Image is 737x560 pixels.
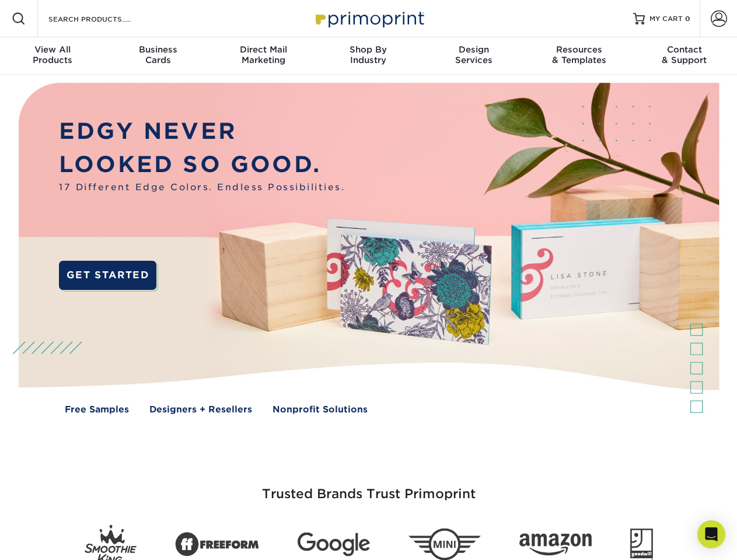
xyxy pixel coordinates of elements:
p: LOOKED SO GOOD. [59,148,345,181]
a: GET STARTED [59,261,156,290]
a: Shop ByIndustry [316,37,421,75]
span: Design [421,44,526,55]
a: Resources& Templates [526,37,631,75]
span: Resources [526,44,631,55]
p: EDGY NEVER [59,115,345,148]
h3: Trusted Brands Trust Primoprint [27,459,710,516]
div: Services [421,44,526,65]
a: DesignServices [421,37,526,75]
span: MY CART [649,14,683,24]
img: Google [298,533,370,556]
span: Contact [632,44,737,55]
div: Industry [316,44,421,65]
a: Direct MailMarketing [211,37,316,75]
img: Goodwill [630,528,653,560]
a: Designers + Resellers [149,403,252,416]
span: Shop By [316,44,421,55]
div: Marketing [211,44,316,65]
span: Direct Mail [211,44,316,55]
img: Primoprint [310,6,427,31]
div: Open Intercom Messenger [697,520,725,548]
a: Nonprofit Solutions [273,403,368,416]
a: Contact& Support [632,37,737,75]
a: BusinessCards [105,37,210,75]
div: & Support [632,44,737,65]
span: 0 [685,15,690,23]
div: Cards [105,44,210,65]
img: Amazon [519,534,592,556]
span: Business [105,44,210,55]
a: Free Samples [65,403,129,416]
input: SEARCH PRODUCTS..... [47,12,161,26]
div: & Templates [526,44,631,65]
span: 17 Different Edge Colors. Endless Possibilities. [59,181,345,194]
